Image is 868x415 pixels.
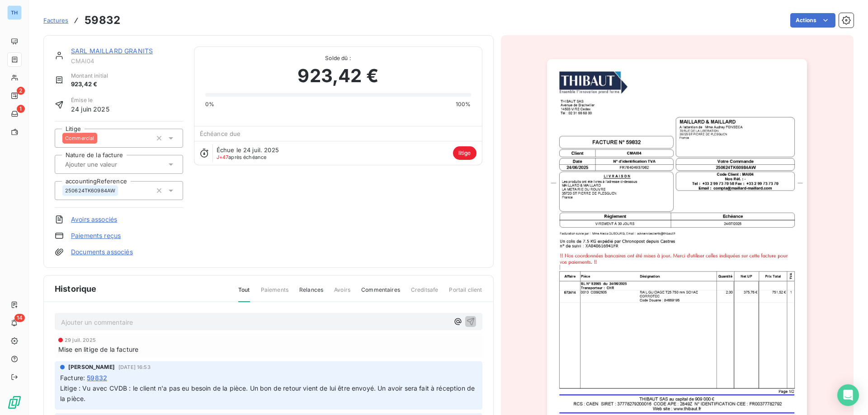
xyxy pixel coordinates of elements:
span: Commentaires [361,286,400,301]
span: Solde dû : [205,54,471,62]
span: Litige : Vu avec CVDB : le client n'a pas eu besoin de la pièce. Un bon de retour vient de lui êt... [60,384,476,402]
a: Paiements reçus [71,231,121,240]
button: Actions [790,13,835,28]
span: Mise en litige de la facture [58,345,138,354]
span: Commercial [65,135,94,141]
span: 24 juin 2025 [71,104,109,114]
div: TH [7,5,22,20]
span: Échue le 24 juil. 2025 [217,146,279,154]
span: après échéance [217,154,267,160]
input: Ajouter une valeur [64,160,155,168]
span: [PERSON_NAME] [68,363,115,371]
span: 59832 [87,373,107,382]
div: Open Intercom Messenger [837,384,859,406]
span: Avoirs [334,286,350,301]
span: 1 [17,105,25,113]
span: Émise le [71,96,109,104]
span: 29 juil. 2025 [65,337,96,343]
a: Avoirs associés [71,215,117,224]
span: 0% [205,100,214,108]
span: [DATE] 16:53 [118,364,151,370]
span: litige [453,146,476,160]
span: Historique [55,283,97,295]
h3: 59832 [85,12,120,28]
a: SARL MAILLARD GRANITS [71,47,153,55]
img: Logo LeanPay [7,395,22,410]
span: Paiements [261,286,288,301]
span: Tout [238,286,250,302]
span: Creditsafe [411,286,439,301]
span: 250624TK60984AW [65,188,115,193]
span: Échéance due [200,130,241,137]
span: Facture : [60,373,85,382]
a: Factures [43,16,68,25]
span: Factures [43,17,68,24]
span: Montant initial [71,72,108,80]
span: 100% [456,100,471,108]
span: J+47 [217,154,229,160]
span: 2 [17,87,25,95]
span: 923,42 € [71,80,108,89]
a: Documents associés [71,247,133,256]
span: 14 [14,314,25,322]
span: Relances [299,286,323,301]
span: 923,42 € [297,62,378,89]
span: Portail client [449,286,482,301]
span: CMAI04 [71,57,183,65]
